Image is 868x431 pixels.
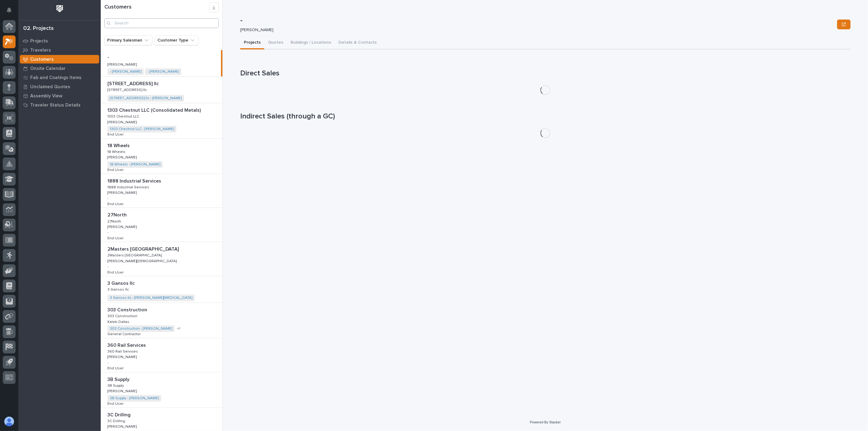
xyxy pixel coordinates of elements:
[110,96,182,100] a: [STREET_ADDRESS] llc - [PERSON_NAME]
[107,286,130,292] p: 3 Gansos llc
[530,420,561,424] a: Powered By Stacker
[30,93,62,99] p: Assembly View
[107,218,122,224] p: 27North
[3,415,16,428] button: users-avatar
[101,372,222,408] a: 3B Supply3B Supply 3B Supply3B Supply [PERSON_NAME][PERSON_NAME] 3B Supply - [PERSON_NAME] End Us...
[107,418,126,423] p: 3C Drilling
[30,84,70,90] p: Unclaimed Quotes
[335,37,380,49] button: Details & Contacts
[107,341,147,348] p: 360 Rail Services
[264,37,287,49] button: Quotes
[18,45,101,55] a: Travelers
[107,167,125,172] p: End User
[107,354,138,359] p: [PERSON_NAME]
[107,361,109,365] p: -
[110,396,159,400] a: 3B Supply - [PERSON_NAME]
[18,73,101,82] a: Fab and Coatings Items
[54,3,65,14] img: Workspace Logo
[101,276,222,303] a: 3 Gansos llc3 Gansos llc 3 Gansos llc3 Gansos llc 3 Gansos llc - [PERSON_NAME][MEDICAL_DATA]
[110,70,141,74] a: - [PERSON_NAME]
[107,258,178,263] p: [PERSON_NAME][DEMOGRAPHIC_DATA]
[110,327,172,331] a: 303 Construction - [PERSON_NAME]
[8,7,16,17] div: Notifications
[3,4,16,16] button: Notifications
[107,269,125,275] p: End User
[110,127,174,131] a: 1303 Chestnut LLC - [PERSON_NAME]
[107,348,139,354] p: 360 Rail Services
[30,57,54,62] p: Customers
[107,423,138,429] p: [PERSON_NAME]
[107,211,128,218] p: 27North
[107,388,138,393] p: [PERSON_NAME]
[30,38,48,44] p: Projects
[107,113,140,119] p: 1303 Chestnut LLC
[104,18,219,28] input: Search
[110,162,160,167] a: 18 Wheels - [PERSON_NAME]
[107,245,180,252] p: 2Masters [GEOGRAPHIC_DATA]
[107,365,125,371] p: End User
[30,48,51,53] p: Travelers
[107,53,110,60] p: -
[107,313,139,318] p: 303 Construction
[107,319,131,324] p: Kaleb Dallas
[107,149,127,154] p: 18 Wheels
[107,252,163,258] p: 2Masters [GEOGRAPHIC_DATA]
[155,35,198,45] button: Customer Type
[30,66,66,71] p: Onsite Calendar
[101,77,222,103] a: [STREET_ADDRESS] llc[STREET_ADDRESS] llc [STREET_ADDRESS] llc[STREET_ADDRESS] llc [STREET_ADDRESS...
[107,411,132,418] p: 3C Drilling
[107,119,138,125] p: [PERSON_NAME]
[18,100,101,110] a: Traveler Status Details
[240,69,851,78] h1: Direct Sales
[23,25,54,32] div: 02. Projects
[107,106,202,113] p: 1303 Chestnut LLC (Consolidated Metals)
[107,375,131,382] p: 3B Supply
[107,201,125,206] p: End User
[101,139,222,174] a: 18 Wheels18 Wheels 18 Wheels18 Wheels [PERSON_NAME][PERSON_NAME] 18 Wheels - [PERSON_NAME] End Us...
[101,242,222,276] a: 2Masters [GEOGRAPHIC_DATA]2Masters [GEOGRAPHIC_DATA] 2Masters [GEOGRAPHIC_DATA]2Masters [GEOGRAPH...
[107,224,138,229] p: [PERSON_NAME]
[110,296,192,300] a: 3 Gansos llc - [PERSON_NAME][MEDICAL_DATA]
[101,303,222,338] a: 303 Construction303 Construction 303 Construction303 Construction Kaleb DallasKaleb Dallas 303 Co...
[101,103,222,139] a: 1303 Chestnut LLC (Consolidated Metals)1303 Chestnut LLC (Consolidated Metals) 1303 Chestnut LLC1...
[107,382,125,388] p: 3B Supply
[107,142,131,149] p: 18 Wheels
[107,279,136,286] p: 3 Gansos llc
[104,35,152,45] button: Primary Salesman
[107,265,109,269] p: -
[107,190,138,195] p: [PERSON_NAME]
[107,197,109,201] p: -
[18,55,101,64] a: Customers
[107,184,150,190] p: 1888 Industrial Services
[30,75,81,81] p: Fab and Coatings Items
[107,331,142,336] p: General Contractor
[107,154,138,160] p: [PERSON_NAME]
[107,235,125,241] p: End User
[101,174,222,208] a: 1888 Industrial Services1888 Industrial Services 1888 Industrial Services1888 Industrial Services...
[107,230,109,235] p: -
[101,50,222,77] a: -- [PERSON_NAME][PERSON_NAME] - [PERSON_NAME] - [PERSON_NAME]
[240,16,835,25] p: -
[107,131,125,137] p: End User
[107,400,125,406] p: End User
[107,61,138,67] p: [PERSON_NAME]
[287,37,335,49] button: Buildings / Locations
[107,306,148,313] p: 303 Construction
[177,327,180,331] span: + 1
[107,177,162,184] p: 1888 Industrial Services
[18,36,101,45] a: Projects
[101,338,222,372] a: 360 Rail Services360 Rail Services 360 Rail Services360 Rail Services [PERSON_NAME][PERSON_NAME] ...
[107,80,160,87] p: [STREET_ADDRESS] llc
[240,27,832,33] p: [PERSON_NAME]
[30,103,81,108] p: Traveler Status Details
[18,91,101,100] a: Assembly View
[107,87,148,92] p: [STREET_ADDRESS] llc
[101,208,222,242] a: 27North27North 27North27North [PERSON_NAME][PERSON_NAME] -End UserEnd User
[147,70,179,74] a: - [PERSON_NAME]
[240,37,264,49] button: Projects
[18,64,101,73] a: Onsite Calendar
[104,4,209,11] h1: Customers
[240,112,851,121] h1: Indirect Sales (through a GC)
[18,82,101,91] a: Unclaimed Quotes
